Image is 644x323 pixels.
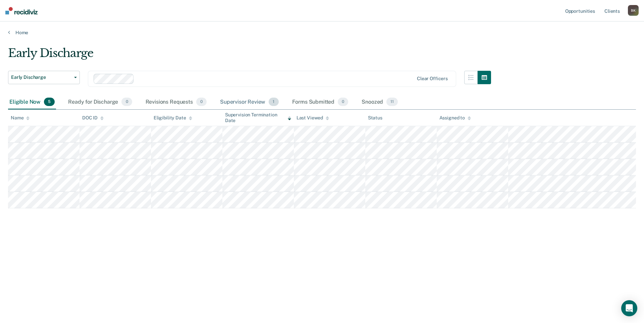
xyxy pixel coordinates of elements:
[291,95,350,110] div: Forms Submitted0
[628,5,639,16] button: BK
[621,300,637,316] div: Open Intercom Messenger
[44,98,55,106] span: 5
[121,98,132,106] span: 0
[338,98,348,106] span: 0
[269,98,278,106] span: 1
[11,115,30,121] div: Name
[8,71,80,84] button: Early Discharge
[386,98,398,106] span: 11
[360,95,399,110] div: Snoozed11
[67,95,133,110] div: Ready for Discharge0
[5,7,38,14] img: Recidiviz
[219,95,280,110] div: Supervisor Review1
[11,74,71,80] span: Early Discharge
[154,115,192,121] div: Eligibility Date
[196,98,207,106] span: 0
[628,5,639,16] div: B K
[82,115,104,121] div: DOC ID
[144,95,208,110] div: Revisions Requests0
[439,115,471,121] div: Assigned to
[297,115,329,121] div: Last Viewed
[417,76,448,82] div: Clear officers
[225,112,291,123] div: Supervision Termination Date
[8,95,56,110] div: Eligible Now5
[8,46,491,65] div: Early Discharge
[368,115,382,121] div: Status
[8,30,636,36] a: Home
